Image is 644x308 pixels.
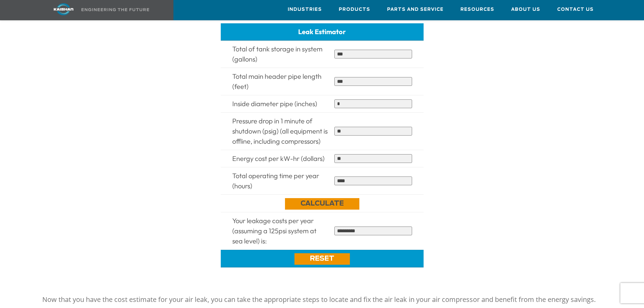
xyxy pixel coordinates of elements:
[232,72,321,91] span: Total main header pipe length (feet)
[460,0,494,19] a: Resources
[557,6,594,14] span: Contact Us
[511,6,540,14] span: About Us
[339,6,370,14] span: Products
[557,0,594,19] a: Contact Us
[232,45,323,63] span: Total of tank storage in system (gallons)
[38,3,89,15] img: kaishan logo
[511,0,540,19] a: About Us
[298,27,346,36] span: Leak Estimator
[81,8,149,11] img: Engineering the future
[285,198,359,210] a: Calculate
[232,154,325,163] span: Energy cost per kW-hr (dollars)
[339,0,370,19] a: Products
[288,6,322,14] span: Industries
[288,0,322,19] a: Industries
[232,117,328,145] span: Pressure drop in 1 minute of shutdown (psig) (all equipment is offline, including compressors)
[387,6,444,14] span: Parts and Service
[232,99,317,108] span: Inside diameter pipe (inches)
[232,216,316,245] span: Your leakage costs per year (assuming a 125psi system at sea level) is:
[460,6,494,14] span: Resources
[387,0,444,19] a: Parts and Service
[232,171,319,190] span: Total operating time per year (hours)
[294,253,350,265] a: Reset
[42,293,602,306] p: Now that you have the cost estimate for your air leak, you can take the appropriate steps to loca...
